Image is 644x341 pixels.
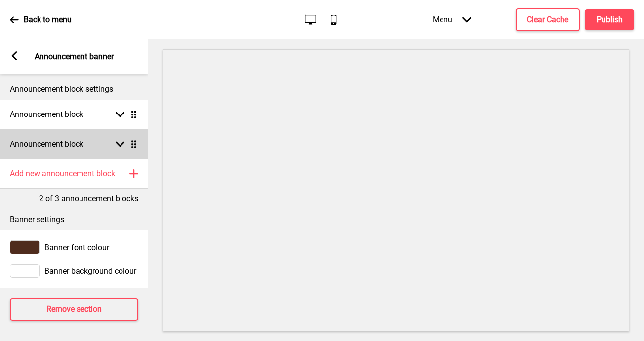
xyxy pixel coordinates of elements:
a: Back to menu [10,6,72,33]
p: Announcement block settings [10,84,138,95]
h4: Remove section [46,304,102,315]
p: Announcement banner [35,51,114,62]
button: Remove section [10,298,138,321]
h4: Announcement block [10,139,83,150]
p: Back to menu [24,14,72,25]
div: Banner font colour [10,240,138,254]
button: Clear Cache [516,8,580,31]
h4: Announcement block [10,109,83,120]
span: Banner font colour [44,243,109,252]
div: Menu [423,5,481,34]
p: 2 of 3 announcement blocks [39,193,138,204]
span: Banner background colour [44,266,136,276]
h4: Add new announcement block [10,168,115,179]
div: Banner background colour [10,264,138,278]
h4: Clear Cache [527,14,568,25]
button: Publish [585,9,634,30]
p: Banner settings [10,214,138,225]
h4: Publish [597,14,623,25]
